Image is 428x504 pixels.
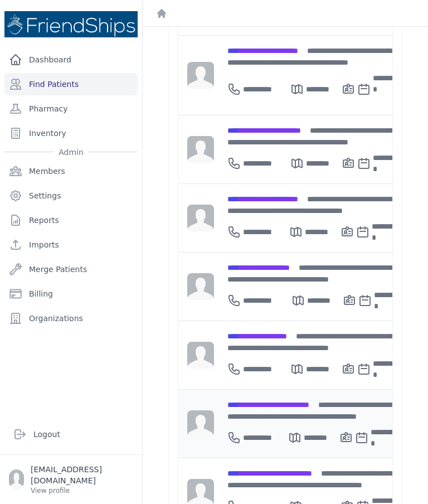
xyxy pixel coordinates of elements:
[4,49,138,71] a: Dashboard
[4,258,138,280] a: Merge Patients
[9,464,133,495] a: [EMAIL_ADDRESS][DOMAIN_NAME] View profile
[4,209,138,231] a: Reports
[9,423,133,445] a: Logout
[4,73,138,95] a: Find Patients
[187,205,214,231] img: person-242608b1a05df3501eefc295dc1bc67a.jpg
[187,342,214,369] img: person-242608b1a05df3501eefc295dc1bc67a.jpg
[31,464,133,486] p: [EMAIL_ADDRESS][DOMAIN_NAME]
[187,410,214,437] img: person-242608b1a05df3501eefc295dc1bc67a.jpg
[187,136,214,163] img: person-242608b1a05df3501eefc295dc1bc67a.jpg
[4,11,138,37] img: Medical Missions EMR
[187,273,214,300] img: person-242608b1a05df3501eefc295dc1bc67a.jpg
[4,98,138,120] a: Pharmacy
[4,283,138,305] a: Billing
[187,62,214,89] img: person-242608b1a05df3501eefc295dc1bc67a.jpg
[4,234,138,256] a: Imports
[4,160,138,182] a: Members
[4,307,138,329] a: Organizations
[4,185,138,207] a: Settings
[31,486,133,495] p: View profile
[4,122,138,144] a: Inventory
[54,147,88,158] span: Admin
